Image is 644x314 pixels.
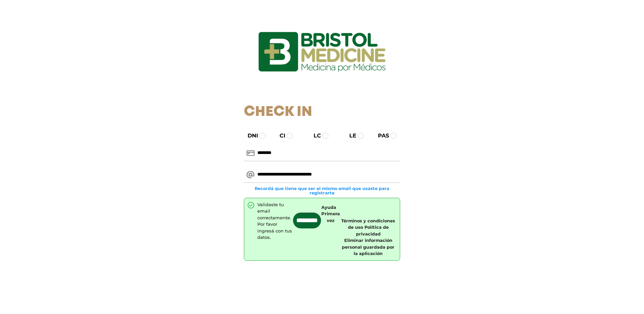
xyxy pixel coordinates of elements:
a: Primera vez [321,211,340,224]
a: Términos y condiciones de uso [341,218,395,230]
label: LC [308,132,321,140]
label: DNI [241,132,258,140]
a: Política de privacidad [356,225,389,237]
label: CI [273,132,285,140]
a: Eliminar información personal guardada por la aplicación [342,238,394,256]
small: Recordá que tiene que ser el mismo email que usaste para registrarte [244,186,400,195]
div: | [335,218,401,257]
div: Validaste tu email correctamente. Por favor ingresá con tus datos. [257,201,293,241]
label: LE [343,132,356,140]
img: logo_ingresarbristol.jpg [231,8,413,96]
a: Ayuda [321,204,336,211]
h1: Check In [244,104,400,121]
label: PAS [372,132,389,140]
